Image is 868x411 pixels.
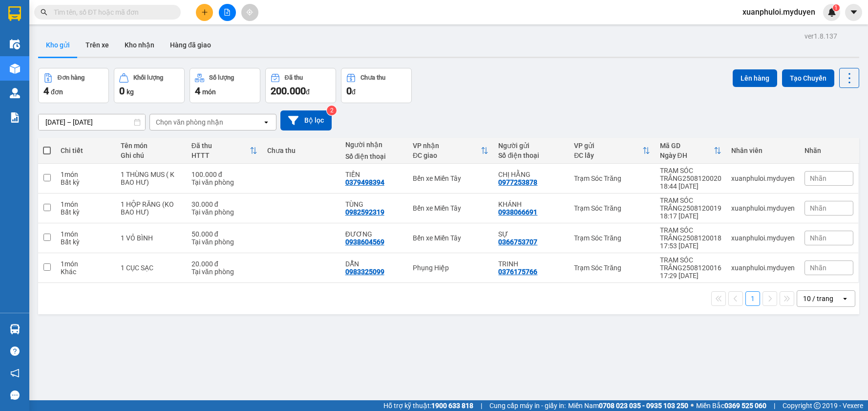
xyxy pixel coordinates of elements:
[61,200,111,208] div: 1 món
[201,9,208,16] span: plus
[61,230,111,238] div: 1 món
[127,88,134,96] span: kg
[345,238,384,246] div: 0938604569
[191,260,257,268] div: 20.000 đ
[10,346,20,356] span: question-circle
[10,64,20,74] img: warehouse-icon
[383,400,473,411] span: Hỗ trợ kỹ thuật:
[345,208,384,216] div: 0982592319
[285,74,303,81] div: Đã thu
[191,178,257,186] div: Tại văn phòng
[660,182,721,190] div: 18:44 [DATE]
[731,234,795,242] div: xuanphuloi.myduyen
[191,171,257,178] div: 100.000 đ
[10,112,20,123] img: solution-icon
[660,212,721,220] div: 18:17 [DATE]
[810,174,826,182] span: Nhãn
[10,368,20,378] span: notification
[568,400,688,411] span: Miền Nam
[61,238,111,246] div: Bất kỳ
[489,400,566,411] span: Cung cấp máy in - giấy in:
[810,264,826,272] span: Nhãn
[61,147,111,154] div: Chi tiết
[498,230,564,238] div: SỰ
[774,400,775,411] span: |
[345,268,384,276] div: 0983325099
[345,230,403,238] div: ĐƯƠNG
[498,268,537,276] div: 0376175766
[219,4,236,21] button: file-add
[345,200,403,208] div: TÙNG
[187,138,262,164] th: Toggle SortBy
[209,74,234,81] div: Số lượng
[61,208,111,216] div: Bất kỳ
[574,174,650,182] div: Trạm Sóc Trăng
[782,69,834,87] button: Tạo Chuyến
[271,85,306,97] span: 200.000
[810,234,826,242] span: Nhãn
[481,400,482,411] span: |
[121,200,182,216] div: 1 HỘP RĂNG (KO BAO HƯ)
[431,402,473,410] strong: 1900 633 818
[745,291,760,306] button: 1
[408,138,493,164] th: Toggle SortBy
[133,74,163,81] div: Khối lượng
[191,238,257,246] div: Tại văn phòng
[121,142,182,150] div: Tên món
[498,142,564,150] div: Người gửi
[413,174,488,182] div: Bến xe Miền Tây
[10,324,20,334] img: warehouse-icon
[54,7,169,18] input: Tìm tên, số ĐT hoặc mã đơn
[498,208,537,216] div: 0938066691
[413,151,481,159] div: ĐC giao
[195,85,200,97] span: 4
[224,9,231,16] span: file-add
[660,151,714,159] div: Ngày ĐH
[660,256,721,272] div: TRẠM SÓC TRĂNG2508120016
[61,171,111,178] div: 1 món
[845,4,862,21] button: caret-down
[61,178,111,186] div: Bất kỳ
[655,138,726,164] th: Toggle SortBy
[345,171,403,178] div: TIẾN
[191,142,250,150] div: Đã thu
[413,204,488,212] div: Bến xe Miền Tây
[10,88,20,98] img: warehouse-icon
[660,242,721,250] div: 17:53 [DATE]
[190,68,260,103] button: Số lượng4món
[345,152,403,160] div: Số điện thoại
[265,68,336,103] button: Đã thu200.000đ
[660,142,714,150] div: Mã GD
[731,174,795,182] div: xuanphuloi.myduyen
[346,85,352,97] span: 0
[804,31,837,42] div: ver 1.8.137
[241,4,258,21] button: aim
[810,204,826,212] span: Nhãn
[191,230,257,238] div: 50.000 đ
[849,8,858,17] span: caret-down
[262,118,270,126] svg: open
[327,106,337,115] sup: 2
[574,234,650,242] div: Trạm Sóc Trăng
[38,33,78,57] button: Kho gửi
[196,4,213,21] button: plus
[691,404,694,408] span: ⚪️
[731,204,795,212] div: xuanphuloi.myduyen
[191,200,257,208] div: 30.000 đ
[345,178,384,186] div: 0379498394
[280,110,332,130] button: Bộ lọc
[498,178,537,186] div: 0977253878
[599,402,688,410] strong: 0708 023 035 - 0935 103 250
[735,6,823,18] span: xuanphuloi.myduyen
[121,264,182,272] div: 1 CỤC SẠC
[413,234,488,242] div: Bến xe Miền Tây
[267,147,336,154] div: Chưa thu
[804,147,853,154] div: Nhãn
[498,171,564,178] div: CHỊ HẰNG
[38,68,109,103] button: Đơn hàng4đơn
[660,196,721,212] div: TRẠM SÓC TRĂNG2508120019
[574,142,642,150] div: VP gửi
[191,268,257,276] div: Tại văn phòng
[574,264,650,272] div: Trạm Sóc Trăng
[61,260,111,268] div: 1 món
